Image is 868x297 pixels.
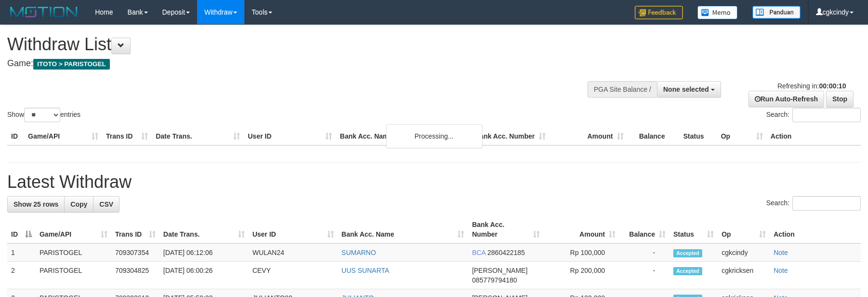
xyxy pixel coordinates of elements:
[7,196,65,212] a: Show 25 rows
[766,196,861,211] label: Search:
[766,108,861,122] label: Search:
[93,196,120,212] a: CSV
[471,127,549,145] th: Bank Acc. Number
[628,127,680,145] th: Balance
[111,243,160,262] td: 709307354
[826,91,854,107] a: Stop
[487,249,525,256] span: Copy 2860422185 to clipboard
[792,196,861,211] input: Search:
[36,262,111,289] td: PARISTOGEL
[24,127,102,145] th: Game/API
[472,276,517,284] span: Copy 085779794180 to clipboard
[663,85,709,93] span: None selected
[748,91,824,107] a: Run Auto-Refresh
[777,82,846,90] span: Refreshing in:
[7,108,80,122] label: Show entries
[472,267,527,274] span: [PERSON_NAME]
[244,127,336,145] th: User ID
[635,6,683,19] img: Feedback.jpg
[468,216,544,243] th: Bank Acc. Number: activate to sort column ascending
[718,243,770,262] td: cgkcindy
[819,82,846,90] strong: 00:00:10
[386,124,482,148] div: Processing...
[249,262,338,289] td: CEVY
[102,127,152,145] th: Trans ID
[7,5,80,19] img: MOTION_logo.png
[160,262,249,289] td: [DATE] 06:00:26
[70,200,87,208] span: Copy
[792,108,861,122] input: Search:
[7,127,24,145] th: ID
[7,59,569,69] h4: Game:
[544,262,619,289] td: Rp 200,000
[544,216,619,243] th: Amount: activate to sort column ascending
[36,216,111,243] th: Game/API: activate to sort column ascending
[7,172,861,192] h1: Latest Withdraw
[7,216,36,243] th: ID: activate to sort column descending
[472,249,485,256] span: BCA
[673,267,702,275] span: Accepted
[36,243,111,262] td: PARISTOGEL
[619,262,669,289] td: -
[774,267,788,274] a: Note
[249,216,338,243] th: User ID: activate to sort column ascending
[99,200,113,208] span: CSV
[673,249,702,257] span: Accepted
[249,243,338,262] td: WULAN24
[13,200,58,208] span: Show 25 rows
[24,108,60,122] select: Showentries
[752,6,801,19] img: panduan.png
[160,216,249,243] th: Date Trans.: activate to sort column ascending
[717,127,767,145] th: Op
[549,127,628,145] th: Amount
[669,216,718,243] th: Status: activate to sort column ascending
[111,216,160,243] th: Trans ID: activate to sort column ascending
[111,262,160,289] td: 709304825
[152,127,244,145] th: Date Trans.
[7,243,36,262] td: 1
[770,216,861,243] th: Action
[342,249,376,256] a: SUMARNO
[338,216,468,243] th: Bank Acc. Name: activate to sort column ascending
[7,35,569,54] h1: Withdraw List
[7,262,36,289] td: 2
[342,267,389,274] a: UUS SUNARTA
[544,243,619,262] td: Rp 100,000
[33,59,110,70] span: ITOTO > PARISTOGEL
[774,249,788,256] a: Note
[718,262,770,289] td: cgkricksen
[336,127,471,145] th: Bank Acc. Name
[697,6,738,19] img: Button%20Memo.svg
[619,243,669,262] td: -
[588,81,657,98] div: PGA Site Balance /
[160,243,249,262] td: [DATE] 06:12:06
[64,196,93,212] a: Copy
[718,216,770,243] th: Op: activate to sort column ascending
[619,216,669,243] th: Balance: activate to sort column ascending
[680,127,717,145] th: Status
[657,81,721,98] button: None selected
[767,127,861,145] th: Action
